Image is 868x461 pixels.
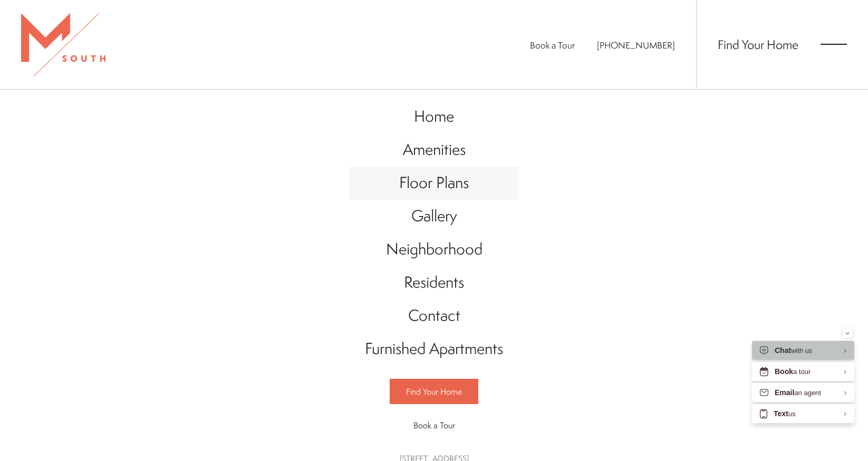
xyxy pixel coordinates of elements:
[399,172,469,193] span: Floor Plans
[349,332,519,366] a: Go to Furnished Apartments (opens in a new tab)
[386,238,483,260] span: Neighborhood
[404,271,464,293] span: Residents
[411,205,457,227] span: Gallery
[408,305,460,326] span: Contact
[349,233,519,266] a: Go to Neighborhood
[597,39,675,51] a: Call Us at 813-570-8014
[718,36,798,53] a: Find Your Home
[406,386,462,397] span: Find Your Home
[390,379,478,404] a: Find Your Home
[349,299,519,332] a: Go to Contact
[413,419,455,431] span: Book a Tour
[530,39,575,51] a: Book a Tour
[597,39,675,51] span: [PHONE_NUMBER]
[349,200,519,233] a: Go to Gallery
[414,105,454,127] span: Home
[365,338,503,359] span: Furnished Apartments
[349,100,519,133] a: Go to Home
[821,40,847,49] button: Open Menu
[390,413,478,437] a: Book a Tour
[349,133,519,166] a: Go to Amenities
[349,166,519,200] a: Go to Floor Plans
[21,13,105,76] img: MSouth
[349,266,519,299] a: Go to Residents
[403,139,466,160] span: Amenities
